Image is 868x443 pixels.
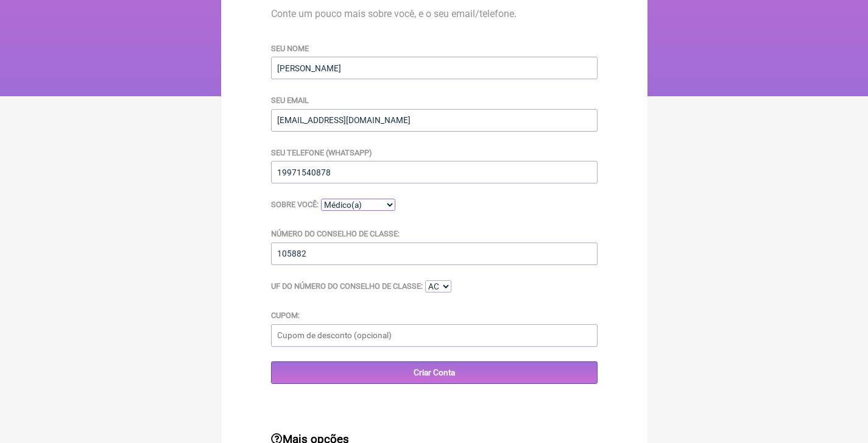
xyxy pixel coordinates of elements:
input: Seu número de telefone para entrarmos em contato [271,161,598,183]
label: Seu nome [271,44,309,53]
input: Seu número de conselho de classe [271,243,598,265]
input: Seu nome completo [271,57,598,79]
label: Seu email [271,96,309,105]
label: Sobre você: [271,200,319,209]
p: Conte um pouco mais sobre você, e o seu email/telefone. [271,8,598,19]
label: Número do Conselho de Classe: [271,229,400,238]
label: UF do Número do Conselho de Classe: [271,282,423,291]
input: Cupom de desconto (opcional) [271,324,598,347]
input: Um email para entrarmos em contato [271,109,598,132]
label: Seu telefone (WhatsApp) [271,148,372,157]
input: Criar Conta [271,361,598,384]
label: Cupom: [271,311,300,320]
